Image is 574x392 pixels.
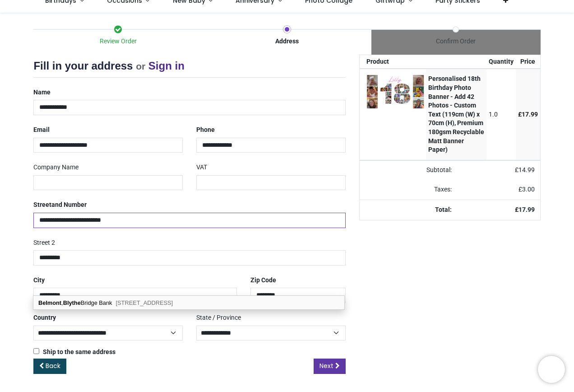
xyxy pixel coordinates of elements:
strong: £ [515,206,535,213]
label: Phone [196,122,215,138]
label: Country [33,310,56,326]
label: Zip Code [250,273,276,288]
div: Confirm Order [371,37,540,46]
span: Back [46,361,60,370]
span: £ [518,186,535,193]
label: Ship to the same address [33,348,116,357]
td: Taxes: [360,180,457,200]
strong: Personalised 18th Birthday Photo Banner - Add 42 Photos - Custom Text (119cm (W) x 70cm (H), Prem... [428,75,484,153]
input: Ship to the same address [33,348,39,354]
span: 14.99 [518,166,535,173]
a: Next [314,359,346,374]
a: Back [33,359,66,374]
div: Review Order [33,37,202,46]
label: Company Name [33,160,79,175]
small: or [136,61,145,71]
span: 17.99 [518,206,535,213]
span: [STREET_ADDRESS] [116,299,173,306]
label: VAT [196,160,207,175]
strong: Total: [435,206,452,213]
label: State / Province [196,310,241,326]
b: Blythe [63,299,81,306]
span: 3.00 [522,186,535,193]
span: and Number [51,201,87,208]
span: £ [518,111,538,118]
span: Next [319,361,333,370]
label: Street [33,197,87,213]
iframe: Brevo live chat [538,356,565,383]
th: Price [516,55,540,69]
th: Quantity [486,55,516,69]
b: Belmont [38,299,61,306]
td: Subtotal: [360,160,457,180]
div: 1.0 [489,110,514,119]
th: Product [360,55,426,69]
label: Name [33,85,51,100]
img: CxFx2wAAAAZJREFUAwCO3rfBexR4BQAAAABJRU5ErkJggg== [366,75,424,108]
label: Street 2 [33,235,55,251]
span: 17.99 [522,111,538,118]
div: Address [203,37,371,46]
div: , Bridge Bank [33,296,344,309]
label: City [33,273,45,288]
span: Fill in your address [33,60,133,72]
div: address list [33,296,344,310]
a: Sign in [148,60,185,72]
span: £ [515,166,535,173]
label: Email [33,122,50,138]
